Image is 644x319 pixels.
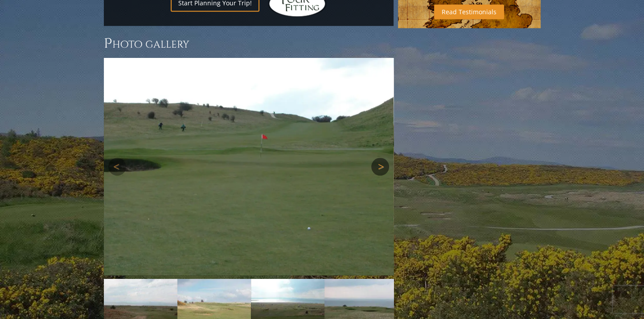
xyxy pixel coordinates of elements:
h3: Photo Gallery [104,35,394,53]
a: Next [371,158,389,176]
a: Read Testimonials [434,4,504,19]
a: Previous [108,158,126,176]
